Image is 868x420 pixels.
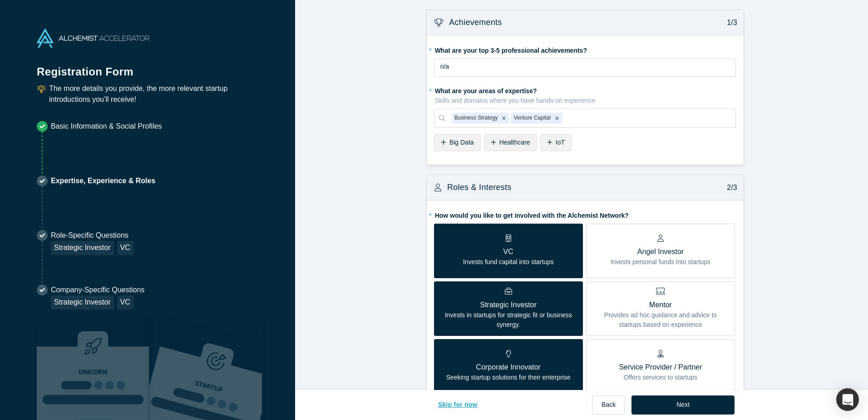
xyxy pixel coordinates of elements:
div: Big Data [434,134,481,151]
div: rdw-wrapper [434,59,736,77]
div: Remove Business Strategy [499,113,509,124]
div: Venture Capital [511,113,552,124]
div: Business Strategy [452,113,499,124]
p: The more details you provide, the more relevant startup introductions you’ll receive! [49,83,258,105]
p: Seeking startup solutions for their enterprise [446,373,571,382]
h3: Roles & Interests [447,181,512,194]
p: Provides ad hoc guidance and advice to startups based on experience [593,310,728,330]
p: Role-Specific Questions [51,230,133,241]
div: VC [117,295,133,310]
div: IoT [540,134,572,151]
p: Invests fund capital into startups [463,257,554,267]
p: Skills and domains where you have hands-on experience [435,96,736,105]
button: Back [592,395,625,415]
p: Expertise, Experience & Roles [51,175,155,186]
button: Skip for now [429,395,487,415]
button: Next [631,395,735,415]
p: Angel Investor [611,246,710,257]
label: What are your areas of expertise? [434,83,736,105]
label: What are your top 3-5 professional achievements? [434,43,736,55]
span: IoT [556,139,565,146]
div: VC [117,241,133,255]
p: Invests personal funds into startups [611,257,710,267]
img: Alchemist Accelerator Logo [37,29,149,48]
div: Strategic Investor [51,295,114,310]
p: Invests in startups for strategic fit or business synergy. [441,310,576,330]
span: Healthcare [499,139,530,146]
p: Offers services to startups [619,373,702,382]
label: How would you like to get involved with the Alchemist Network? [434,208,736,220]
div: Strategic Investor [51,241,114,255]
p: Strategic Investor [441,300,576,310]
div: rdw-editor [440,62,730,80]
p: 1/3 [722,17,737,28]
p: Company-Specific Questions [51,285,144,295]
p: 2/3 [722,182,737,193]
p: Mentor [593,300,728,310]
p: Basic Information & Social Profiles [51,121,162,132]
span: Big Data [449,139,474,146]
p: Service Provider / Partner [619,362,702,373]
h1: Registration Form [37,54,258,80]
h3: Achievements [449,16,502,29]
p: VC [463,246,554,257]
div: Healthcare [484,134,537,151]
div: Remove Venture Capital [552,113,562,124]
p: Corporate Innovator [446,362,571,373]
span: n/a [440,63,449,70]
